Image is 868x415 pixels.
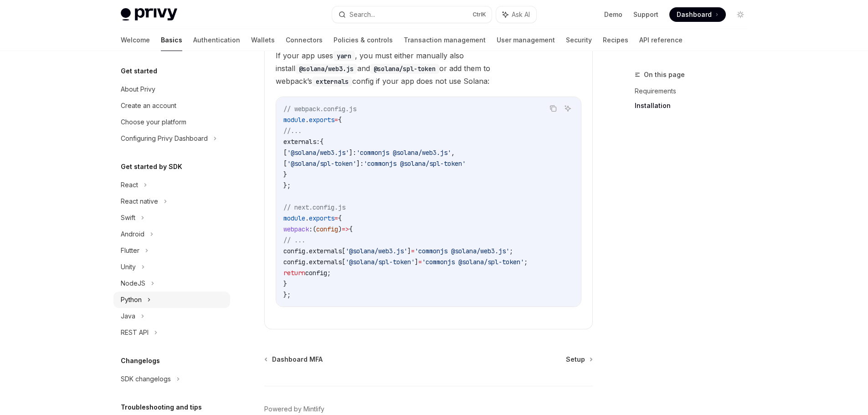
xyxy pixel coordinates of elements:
[349,225,353,233] span: {
[283,105,356,113] span: // webpack.config.js
[121,133,208,144] div: Configuring Privy Dashboard
[309,225,313,233] span: :
[334,29,393,51] a: Policies & controls
[264,405,324,414] a: Powered by Mintlify
[113,97,230,114] a: Create an account
[287,159,356,168] span: '@solana/spl-token'
[333,51,355,61] code: yarn
[509,247,513,255] span: ;
[283,127,302,135] span: //...
[283,149,287,157] span: [
[370,64,439,74] code: @solana/spl-token
[193,29,240,51] a: Authentication
[338,225,342,233] span: )
[283,170,287,179] span: }
[276,49,581,87] span: If your app uses , you must either manually also install and or add them to webpack’s config if y...
[603,29,628,51] a: Recipes
[121,355,160,366] h5: Changelogs
[283,159,287,168] span: [
[283,225,309,233] span: webpack
[524,258,528,266] span: ;
[309,247,342,255] span: externals
[121,374,171,384] div: SDK changelogs
[283,247,305,255] span: config
[547,102,559,114] button: Copy the contents from the code block
[334,116,338,124] span: =
[113,114,230,130] a: Choose your platform
[566,29,592,51] a: Security
[635,84,755,98] a: Requirements
[283,203,345,211] span: // next.config.js
[283,236,305,244] span: // ...
[283,214,305,222] span: module
[342,258,345,266] span: [
[121,117,186,128] div: Choose your platform
[309,258,342,266] span: externals
[121,84,155,95] div: About Privy
[283,269,305,277] span: return
[451,149,455,157] span: ,
[251,29,275,51] a: Wallets
[349,149,356,157] span: ]:
[121,311,135,322] div: Java
[316,225,338,233] span: config
[677,10,712,19] span: Dashboard
[404,29,486,51] a: Transaction management
[121,278,145,289] div: NodeJS
[121,327,149,338] div: REST API
[272,355,323,364] span: Dashboard MFA
[283,291,291,299] span: };
[283,280,287,288] span: }
[283,116,305,124] span: module
[342,247,345,255] span: [
[418,258,422,266] span: =
[121,196,158,207] div: React native
[356,159,364,168] span: ]:
[422,258,524,266] span: 'commonjs @solana/spl-token'
[407,247,411,255] span: ]
[121,161,182,172] h5: Get started by SDK
[334,214,338,222] span: =
[639,29,683,51] a: API reference
[295,64,357,74] code: @solana/web3.js
[415,258,418,266] span: ]
[338,116,342,124] span: {
[473,11,486,18] span: Ctrl K
[121,179,138,190] div: React
[287,149,349,157] span: '@solana/web3.js'
[305,116,309,124] span: .
[121,29,150,51] a: Welcome
[121,66,157,77] h5: Get started
[121,402,202,413] h5: Troubleshooting and tips
[496,6,536,23] button: Ask AI
[345,258,415,266] span: '@solana/spl-token'
[349,9,375,20] div: Search...
[121,229,144,240] div: Android
[121,8,177,21] img: light logo
[113,81,230,97] a: About Privy
[411,247,415,255] span: =
[309,116,334,124] span: exports
[121,294,142,305] div: Python
[644,69,685,80] span: On this page
[345,247,407,255] span: '@solana/web3.js'
[305,269,327,277] span: config
[121,245,139,256] div: Flutter
[733,7,748,22] button: Toggle dark mode
[332,6,492,23] button: Search...CtrlK
[283,138,320,146] span: externals:
[309,214,334,222] span: exports
[283,258,305,266] span: config
[635,98,755,113] a: Installation
[566,355,585,364] span: Setup
[305,247,309,255] span: .
[497,29,555,51] a: User management
[415,247,509,255] span: 'commonjs @solana/web3.js'
[562,102,574,114] button: Ask AI
[633,10,658,19] a: Support
[604,10,622,19] a: Demo
[327,269,331,277] span: ;
[320,138,324,146] span: {
[364,159,466,168] span: 'commonjs @solana/spl-token'
[121,212,135,223] div: Swift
